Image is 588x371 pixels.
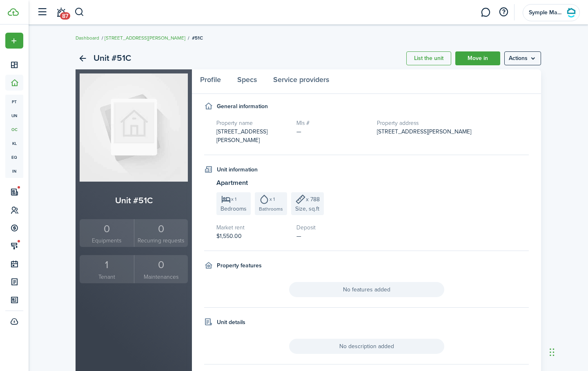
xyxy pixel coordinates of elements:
a: 0Recurring requests [134,219,188,247]
small: Tenant [82,273,132,281]
a: kl [5,136,23,150]
span: — [296,127,301,136]
h2: Unit #51C [94,51,131,65]
h4: Unit details [217,318,245,327]
span: 87 [60,12,70,20]
span: No description added [289,339,444,354]
iframe: Chat Widget [547,332,588,371]
img: Symple Management [565,6,578,19]
span: $1,550.00 [216,232,242,240]
h5: Deposit [296,223,368,232]
h5: Market rent [216,223,288,232]
div: 1 [82,257,132,273]
button: Open resource center [497,5,510,19]
h5: Mls # [296,119,368,127]
span: Bathrooms [259,205,283,213]
a: 0Equipments [80,219,134,247]
small: Maintenances [136,273,186,281]
span: Size, sq.ft [295,204,319,213]
span: x 1 [269,197,275,202]
a: in [5,164,23,178]
h3: Apartment [216,178,529,188]
a: Service providers [265,69,337,94]
div: 0 [82,221,132,237]
span: #51C [192,34,203,42]
span: [STREET_ADDRESS][PERSON_NAME] [377,127,471,136]
button: Open menu [5,33,23,49]
div: 0 [136,257,186,273]
span: No features added [289,282,444,297]
span: Bedrooms [220,204,247,213]
small: Recurring requests [136,236,186,245]
span: — [296,232,301,240]
span: Symple Management [529,10,561,16]
a: List the unit [406,51,451,65]
a: Move in [455,51,500,65]
h2: Unit #51C [80,194,188,207]
div: Drag [550,340,555,364]
a: Profile [192,69,229,94]
menu-btn: Actions [504,51,541,65]
h4: General information [217,102,268,111]
button: Search [74,5,85,19]
h5: Property name [216,119,288,127]
a: Dashboard [76,34,99,42]
img: Unit avatar [80,73,188,182]
span: x 788 [306,195,320,204]
a: Specs [229,69,265,94]
a: 1Tenant [80,255,134,283]
a: un [5,109,23,122]
small: Equipments [82,236,132,245]
span: x 1 [231,197,236,202]
button: Open menu [504,51,541,65]
a: Messaging [478,2,493,23]
img: TenantCloud [8,8,19,16]
span: [STREET_ADDRESS][PERSON_NAME] [216,127,267,144]
a: [STREET_ADDRESS][PERSON_NAME] [105,34,185,42]
div: 0 [136,221,186,237]
a: eq [5,150,23,164]
h4: Property features [217,261,262,270]
h4: Unit information [217,165,258,174]
a: Notifications [53,2,69,23]
a: Back [76,51,89,65]
a: oc [5,122,23,136]
a: 0Maintenances [134,255,188,283]
h5: Property address [377,119,529,127]
a: pt [5,95,23,109]
button: Open sidebar [34,4,50,20]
